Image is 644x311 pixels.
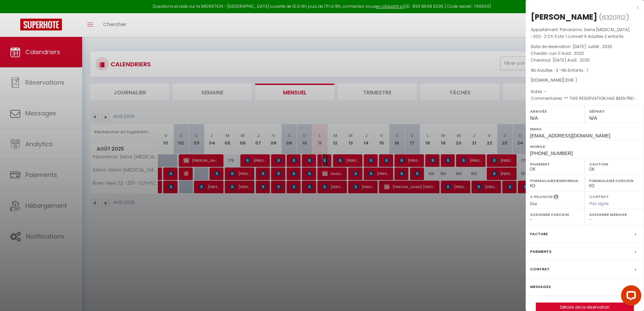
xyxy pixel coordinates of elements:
label: Arrivée [530,108,580,115]
p: Notes : [531,88,639,95]
label: Messages [530,283,551,290]
div: [PERSON_NAME] [531,12,597,22]
span: Nb Enfants : 1 [562,67,588,73]
span: [DATE] Août . 2025 [553,57,590,63]
span: - [544,89,547,94]
label: Assigner Checkin [530,211,580,218]
label: Mobile [530,143,640,150]
span: N/A [530,115,538,121]
label: Contrat [530,266,550,273]
p: Checkin : [531,50,639,57]
span: [PHONE_NUMBER] [530,151,573,156]
div: [DOMAIN_NAME] [531,77,639,84]
label: Assigner Menage [589,211,640,218]
p: Appartement : [531,26,639,40]
label: Formulaire Bienvenue [530,177,580,184]
span: N/A [589,115,597,121]
span: ( € ) [563,77,577,83]
span: 210 [565,77,571,83]
div: x [526,3,639,12]
span: Nb Adultes : 3 - [531,67,588,73]
span: Panoramic Seine [MEDICAL_DATA] -202- 2 Ch 3 Lits 1 convert 6 Adultes 2 enfants [531,27,630,39]
label: A relancer [530,194,553,200]
iframe: LiveChat chat widget [616,283,644,311]
p: Checkout : [531,57,639,64]
span: Lun 11 Août . 2025 [550,50,584,56]
label: Paiements [530,248,551,255]
span: [EMAIL_ADDRESS][DOMAIN_NAME] [530,133,610,138]
span: 6320152 [602,13,626,22]
i: Sélectionner OUI si vous souhaiter envoyer les séquences de messages post-checkout [554,194,558,201]
label: Caution [589,161,640,168]
span: [DATE] Juillet . 2025 [573,44,612,49]
label: Contrat [589,194,609,198]
p: Date de réservation : [531,43,639,50]
label: Facture [530,230,548,238]
label: Formulaire Checkin [589,177,640,184]
span: Pas signé [589,201,609,206]
label: Paiement [530,161,580,168]
p: Commentaires : [531,95,639,102]
label: Départ [589,108,640,115]
span: ( ) [599,13,629,22]
label: Email [530,126,640,132]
